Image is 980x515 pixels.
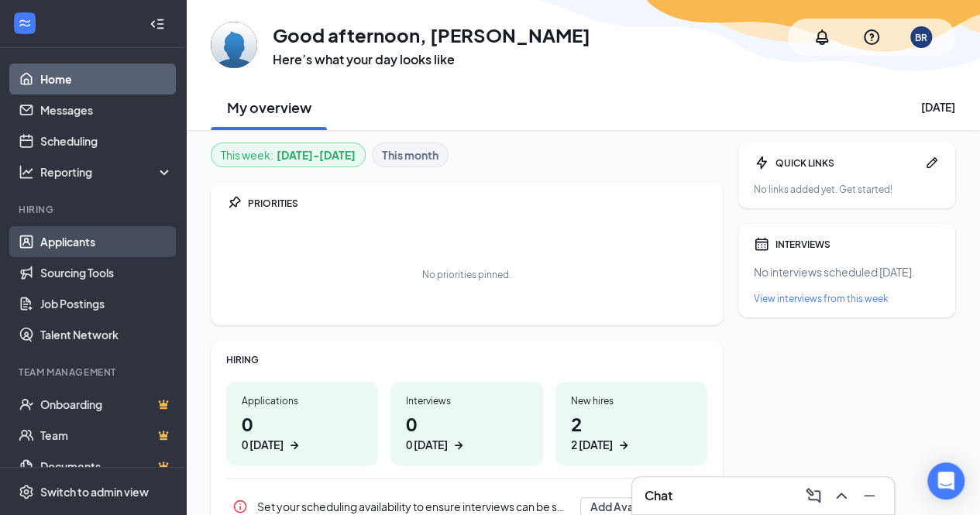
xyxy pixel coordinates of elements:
[40,226,173,257] a: Applicants
[571,437,613,453] div: 2 [DATE]
[645,487,672,504] h3: Chat
[451,438,466,453] svg: ArrowRight
[40,319,173,350] a: Talent Network
[829,483,854,508] button: ChevronUp
[277,146,356,163] b: [DATE] - [DATE]
[616,438,631,453] svg: ArrowRight
[40,64,173,94] a: Home
[801,483,826,508] button: ComposeMessage
[813,28,831,46] svg: Notifications
[19,164,34,180] svg: Analysis
[862,28,881,46] svg: QuestionInfo
[40,94,173,125] a: Messages
[927,462,965,500] div: Open Intercom Messenger
[211,22,257,68] img: Brandon
[390,382,542,465] a: Interviews00 [DATE]ArrowRight
[226,353,707,366] div: HIRING
[754,292,940,305] a: View interviews from this week
[857,483,882,508] button: Minimize
[832,486,851,505] svg: ChevronUp
[40,288,173,319] a: Job Postings
[804,486,823,505] svg: ComposeMessage
[40,420,173,451] a: TeamCrown
[221,146,356,163] div: This week :
[40,164,174,180] div: Reporting
[232,499,248,514] svg: Info
[242,437,284,453] div: 0 [DATE]
[17,15,33,31] svg: WorkstreamLogo
[921,99,955,115] div: [DATE]
[19,366,170,379] div: Team Management
[40,451,173,482] a: DocumentsCrown
[19,203,170,216] div: Hiring
[19,484,34,500] svg: Settings
[754,183,940,196] div: No links added yet. Get started!
[242,410,363,453] h1: 0
[40,484,149,500] div: Switch to admin view
[754,236,769,252] svg: Calendar
[406,394,527,407] div: Interviews
[915,31,927,44] div: BR
[40,257,173,288] a: Sourcing Tools
[226,382,378,465] a: Applications00 [DATE]ArrowRight
[754,155,769,170] svg: Bolt
[924,155,940,170] svg: Pen
[382,146,438,163] b: This month
[422,268,511,281] div: No priorities pinned.
[257,499,571,514] div: Set your scheduling availability to ensure interviews can be set up
[754,264,940,280] div: No interviews scheduled [DATE].
[775,238,940,251] div: INTERVIEWS
[40,389,173,420] a: OnboardingCrown
[287,438,302,453] svg: ArrowRight
[571,410,692,453] h1: 2
[775,156,918,170] div: QUICK LINKS
[406,437,448,453] div: 0 [DATE]
[860,486,879,505] svg: Minimize
[226,195,242,211] svg: Pin
[227,98,311,117] h2: My overview
[406,410,527,453] h1: 0
[555,382,707,465] a: New hires22 [DATE]ArrowRight
[242,394,363,407] div: Applications
[40,125,173,156] a: Scheduling
[273,51,590,68] h3: Here’s what your day looks like
[273,22,590,48] h1: Good afternoon, [PERSON_NAME]
[150,16,165,32] svg: Collapse
[248,197,707,210] div: PRIORITIES
[571,394,692,407] div: New hires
